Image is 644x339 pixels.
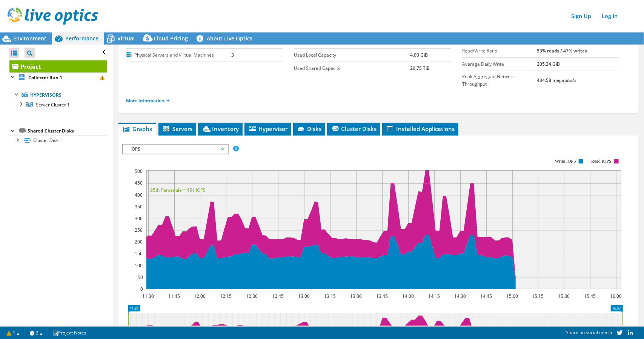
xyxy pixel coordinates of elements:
text: 12:00 [194,293,206,299]
text: Read IOPS [591,159,612,164]
a: About Live Optics [194,32,258,45]
text: 250 [135,227,143,233]
text: 0 [140,286,143,292]
span: Servers [162,125,192,133]
b: 4.00 GiB [410,52,428,58]
text: 400 [135,192,143,198]
text: 14:30 [454,293,466,299]
span: Graphs [122,125,152,133]
span: Hypervisor [248,125,287,133]
text: 11:30 [142,293,154,299]
span: Inventory [202,125,239,133]
text: 16:00 [610,293,622,299]
b: 20.75 TiB [410,65,430,71]
label: Average Daily Write [462,60,537,68]
text: Write IOPS [555,159,576,164]
text: 13:30 [350,293,362,299]
label: Peak Aggregate Network Throughput [462,73,537,88]
b: 205.34 GiB [537,61,560,67]
a: Project [9,60,107,72]
div: Shared Cluster Disks [28,126,107,136]
a: Project Notes [48,328,92,337]
text: 14:45 [480,293,492,299]
text: 14:00 [402,293,414,299]
text: 15:45 [584,293,596,299]
text: 14:15 [428,293,440,299]
text: 500 [135,168,143,174]
span: Disks [297,125,321,133]
b: 3 [231,52,234,58]
text: 300 [135,215,143,222]
text: 13:15 [324,293,336,299]
a: 2 [25,328,48,337]
a: Server Cluster 1 [9,100,107,109]
label: Physical Servers and Virtual Machines [126,51,231,59]
span: Environment [13,35,46,42]
a: Log In [598,11,621,22]
span: Cluster Disks [331,125,377,133]
a: 1 [2,328,25,337]
b: 434.58 megabits/s [537,77,577,83]
span: Performance [65,35,98,42]
span: Server Cluster 1 [36,102,70,108]
a: Collector Run 1 [9,72,107,82]
span: Virtual [117,35,135,42]
text: 11:45 [168,293,180,299]
span: Installed Applications [386,125,455,133]
b: 53% reads / 47% writes [537,48,587,54]
text: 450 [135,180,143,186]
text: 350 [135,203,143,210]
text: 12:45 [272,293,284,299]
text: 13:00 [298,293,310,299]
span: IOPS [127,145,224,154]
img: live_optics_svg.svg [8,8,98,25]
a: More Information [126,97,170,104]
text: 15:30 [558,293,570,299]
a: Cluster Disk 1 [9,136,107,145]
span: Share on social media [566,329,612,336]
text: 12:30 [246,293,258,299]
text: 50 [138,274,143,280]
a: Hypervisors [9,90,107,100]
label: Read/Write Ratio [462,47,537,55]
b: Collector Run 1 [28,74,62,81]
text: 15:00 [506,293,518,299]
a: Sign Up [567,11,595,22]
text: 95th Percentile = 451 IOPS [150,187,206,193]
text: 150 [135,250,143,257]
text: 100 [135,262,143,269]
text: 13:45 [376,293,388,299]
label: Used Local Capacity [294,51,410,59]
text: 200 [135,239,143,245]
text: 15:15 [532,293,544,299]
label: Used Shared Capacity [294,65,410,72]
span: Cloud Pricing [154,35,188,42]
text: 12:15 [220,293,232,299]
